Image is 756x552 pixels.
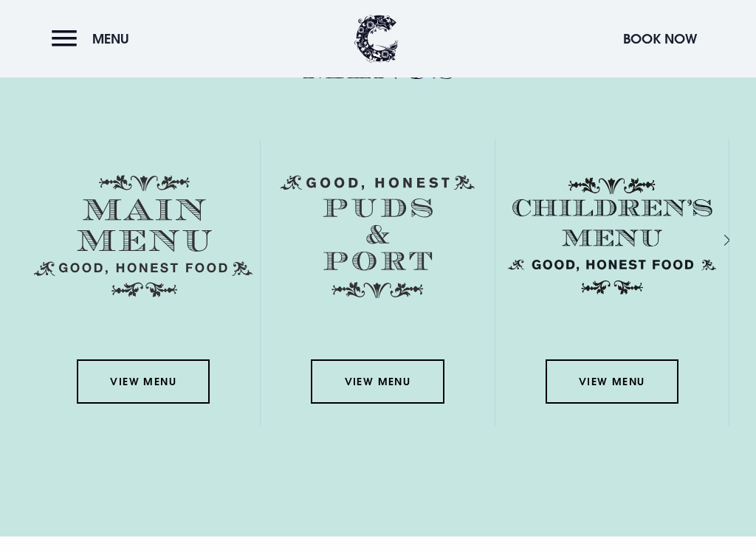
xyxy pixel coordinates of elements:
button: Menu [52,23,137,55]
span: Menu [92,30,129,47]
a: View Menu [311,359,444,404]
a: View Menu [77,359,210,404]
div: Next slide [704,229,718,250]
img: Clandeboye Lodge [354,15,399,63]
a: View Menu [546,359,678,404]
button: Book Now [616,23,704,55]
img: Menu main menu [34,175,252,297]
img: Childrens Menu 1 [503,175,721,297]
img: Menu puds and port [281,175,475,299]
